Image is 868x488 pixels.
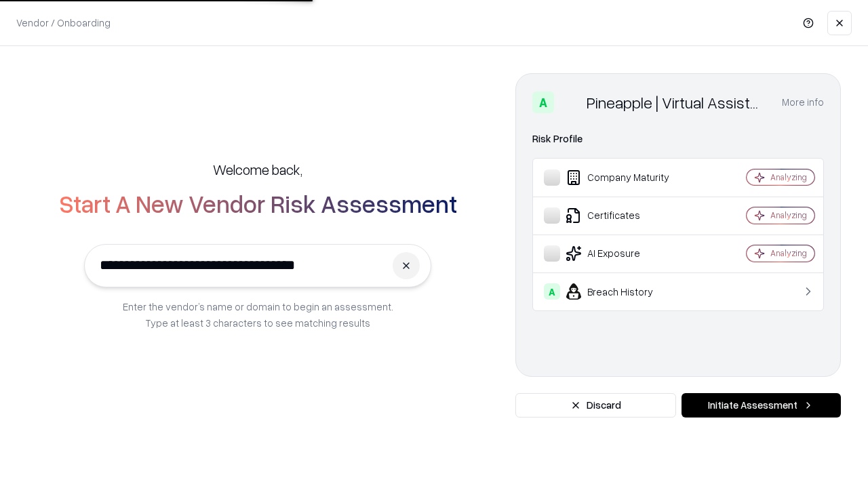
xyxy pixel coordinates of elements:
[770,247,807,259] div: Analyzing
[587,91,766,113] div: Pineapple | Virtual Assistant Agency
[559,91,581,113] img: Pineapple | Virtual Assistant Agency
[544,283,706,300] div: Breach History
[59,190,457,217] h2: Start A New Vendor Risk Assessment
[770,209,807,221] div: Analyzing
[16,16,111,30] p: Vendor / Onboarding
[544,283,560,300] div: A
[544,245,706,262] div: AI Exposure
[532,131,824,147] div: Risk Profile
[544,169,706,186] div: Company Maturity
[782,90,824,115] button: More info
[123,298,393,331] p: Enter the vendor’s name or domain to begin an assessment. Type at least 3 characters to see match...
[544,207,706,224] div: Certificates
[532,91,554,113] div: A
[213,160,302,179] h5: Welcome back,
[682,393,841,418] button: Initiate Assessment
[515,393,676,418] button: Discard
[770,171,807,183] div: Analyzing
